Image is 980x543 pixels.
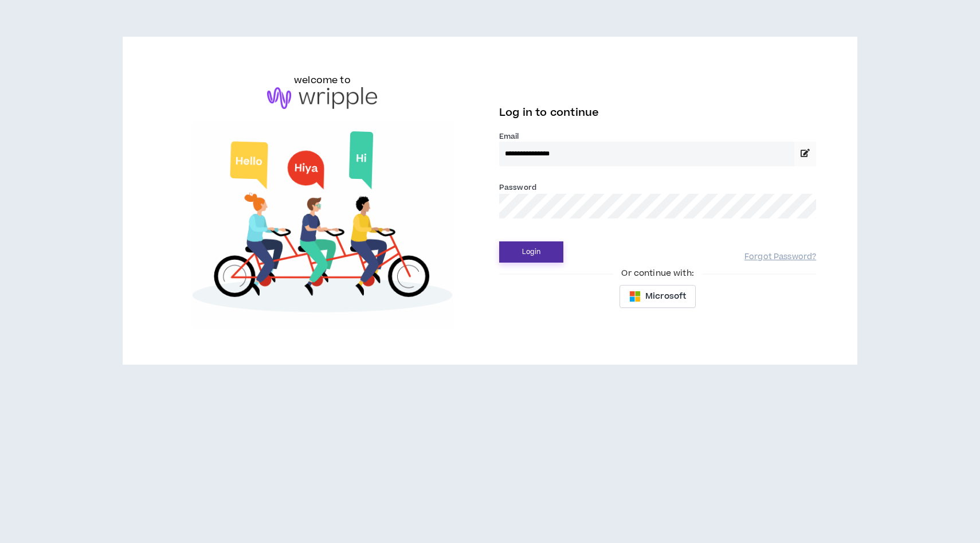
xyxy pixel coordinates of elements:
span: Log in to continue [499,106,599,120]
a: Forgot Password? [744,252,816,263]
h6: welcome to [294,73,351,87]
button: Microsoft [620,285,696,308]
span: Or continue with: [613,267,701,280]
label: Password [499,182,536,193]
button: Login [499,241,563,263]
label: Email [499,131,816,142]
img: Welcome to Wripple [164,120,481,328]
img: logo-brand.png [267,87,377,109]
span: Microsoft [645,290,686,303]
